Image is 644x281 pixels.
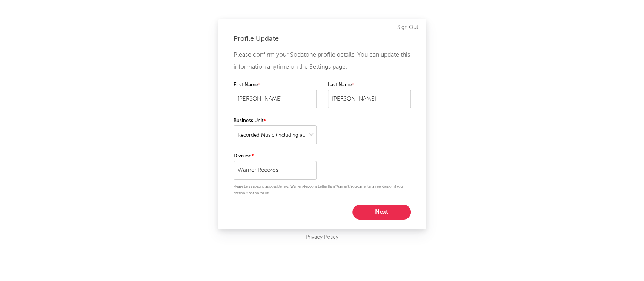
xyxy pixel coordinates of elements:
p: Please confirm your Sodatone profile details. You can update this information anytime on the Sett... [234,49,411,73]
label: Business Unit [234,116,317,125]
input: Your division [234,161,317,180]
a: Sign Out [397,23,418,32]
label: Division [234,152,317,161]
label: First Name [234,81,317,90]
label: Last Name [328,81,411,90]
a: Privacy Policy [306,233,338,242]
input: Your last name [328,90,411,108]
div: Profile Update [234,34,411,43]
button: Next [352,205,411,220]
input: Your first name [234,90,317,108]
p: Please be as specific as possible (e.g. 'Warner Mexico' is better than 'Warner'). You can enter a... [234,183,411,197]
